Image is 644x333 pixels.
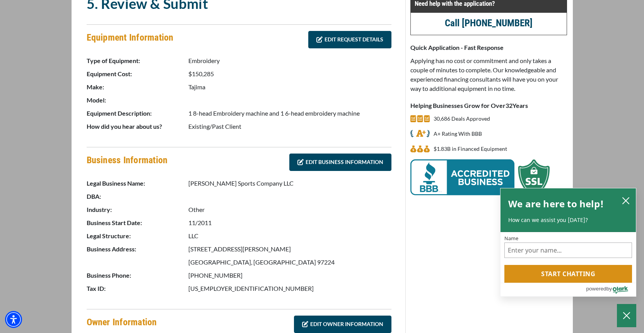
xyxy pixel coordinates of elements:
p: [PHONE_NUMBER] [188,271,391,280]
p: Applying has no cost or commitment and only takes a couple of minutes to complete. Our knowledgea... [410,56,567,93]
p: Quick Application - Fast Response [410,43,567,52]
button: close chatbox [620,195,632,206]
p: How did you hear about us? [87,122,187,131]
p: [US_EMPLOYER_IDENTIFICATION_NUMBER] [188,284,391,293]
p: [PERSON_NAME] Sports Company LLC [188,179,391,188]
p: Legal Business Name: [87,179,187,188]
p: Helping Businesses Grow for Over Years [410,101,567,110]
p: Business Phone: [87,271,187,280]
p: Legal Structure: [87,231,187,241]
p: How can we assist you [DATE]? [508,216,628,224]
p: [STREET_ADDRESS][PERSON_NAME] [188,244,391,254]
a: Powered by Olark [586,283,636,296]
p: 11/2011 [188,218,391,227]
button: Close Chatbox [617,304,636,327]
span: powered [586,284,606,294]
p: Other [188,205,391,214]
div: olark chatbox [500,188,636,297]
h2: We are here to help! [508,196,604,212]
p: 1 8-head Embroidery machine and 1 6-head embroidery machine [188,109,391,118]
p: Embroidery [188,56,391,65]
p: 30,686 Deals Approved [434,114,490,123]
p: Business Address: [87,244,187,254]
p: LLC [188,231,391,241]
p: Business Start Date: [87,218,187,227]
p: Type of Equipment: [87,56,187,65]
input: Name [504,242,632,258]
a: EDIT OWNER INFORMATION [294,316,391,333]
h4: Equipment Information [87,31,174,50]
h4: Business Information [87,154,168,173]
label: Name [504,236,632,241]
a: EDIT REQUEST DETAILS [308,31,391,48]
p: Tajima [188,82,391,92]
img: BBB Acredited Business and SSL Protection [410,159,550,195]
p: Tax ID: [87,284,187,293]
p: [GEOGRAPHIC_DATA], [GEOGRAPHIC_DATA] 97224 [188,258,391,267]
p: Existing/Past Client [188,122,391,131]
p: $150,285 [188,69,391,79]
p: $1,833,999,710 in Financed Equipment [434,144,507,154]
p: Industry: [87,205,187,214]
p: A+ Rating With BBB [434,129,482,138]
a: EDIT BUSINESS INFORMATION [289,154,391,171]
p: Equipment Description: [87,109,187,118]
span: by [606,284,612,294]
button: Start chatting [504,265,632,283]
p: Model: [87,96,187,105]
p: Make: [87,82,187,92]
a: call (847) 897-2486 [445,17,533,29]
span: 32 [506,102,512,109]
p: Equipment Cost: [87,69,187,79]
p: DBA: [87,192,187,201]
div: Accessibility Menu [5,311,22,328]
